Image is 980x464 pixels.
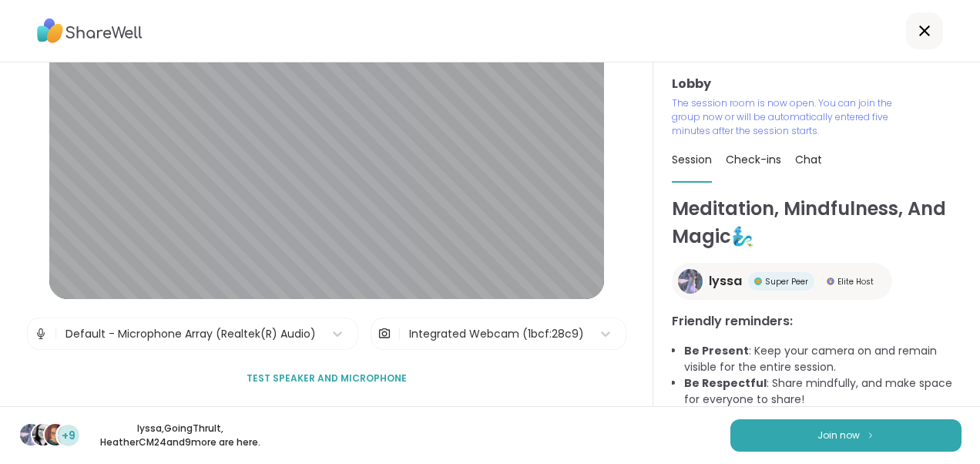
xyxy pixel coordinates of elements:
[378,318,391,349] img: Camera
[684,343,749,358] b: Be Present
[672,75,962,93] h3: Lobby
[678,269,703,294] img: lyssa
[398,318,401,349] span: |
[684,375,962,408] li: : Share mindfully, and make space for everyone to share!
[795,152,822,167] span: Chat
[709,272,742,291] span: lyssa
[94,422,267,449] p: lyssa , GoingThruIt , HeatherCM24 and 9 more are here.
[409,326,584,342] div: Integrated Webcam (1bcf:28c9)
[672,263,892,300] a: lyssalyssaSuper PeerSuper PeerElite HostElite Host
[672,96,894,138] p: The session room is now open. You can join the group now or will be automatically entered five mi...
[730,419,962,452] button: Join now
[45,424,66,446] img: HeatherCM24
[726,152,781,167] span: Check-ins
[817,429,860,442] span: Join now
[62,428,76,444] span: +9
[866,431,875,439] img: ShareWell Logomark
[37,13,143,49] img: ShareWell Logo
[65,326,316,342] div: Default - Microphone Array (Realtek(R) Audio)
[240,362,413,395] button: Test speaker and microphone
[247,372,407,385] span: Test speaker and microphone
[837,276,874,287] span: Elite Host
[32,424,54,446] img: GoingThruIt
[684,343,962,375] li: : Keep your camera on and remain visible for the entire session.
[827,277,834,285] img: Elite Host
[684,375,767,391] b: Be Respectful
[672,195,962,250] h1: Meditation, Mindfulness, And Magic🧞‍♂️
[672,152,712,167] span: Session
[34,318,48,349] img: Microphone
[672,312,962,331] h3: Friendly reminders:
[54,318,58,349] span: |
[754,277,762,285] img: Super Peer
[765,276,808,287] span: Super Peer
[20,424,42,446] img: lyssa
